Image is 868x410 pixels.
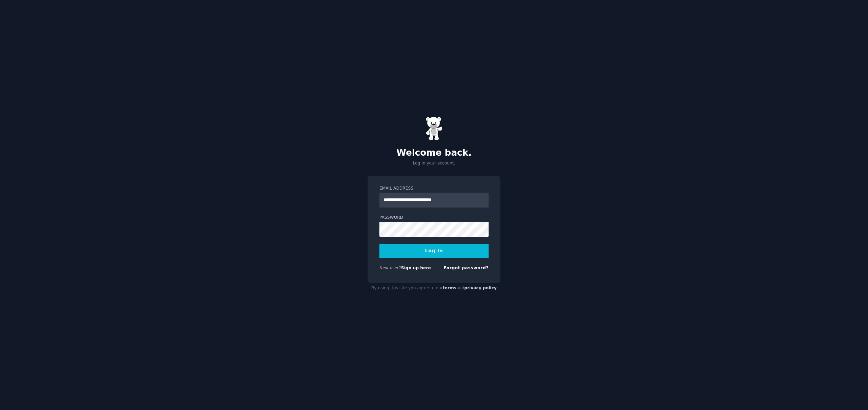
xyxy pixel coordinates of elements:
img: Gummy Bear [426,117,442,140]
h2: Welcome back. [368,148,500,158]
a: privacy policy [464,286,497,290]
a: Forgot password? [443,266,489,270]
div: By using this site you agree to our and [368,283,500,294]
label: Email Address [379,186,489,192]
button: Log In [379,244,489,258]
label: Password [379,215,489,221]
a: Sign up here [401,266,431,270]
a: terms [443,286,456,290]
span: New user? [379,266,401,270]
p: Log in your account. [368,160,500,167]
